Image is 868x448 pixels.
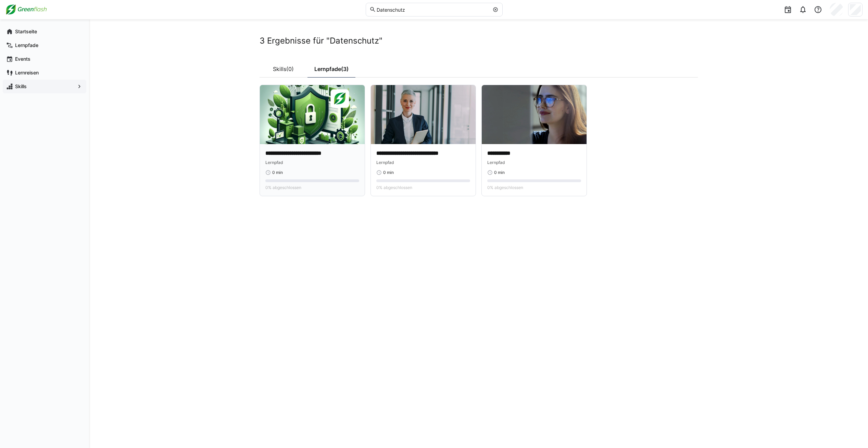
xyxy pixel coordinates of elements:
[371,85,476,144] img: image
[383,170,394,175] span: 0 min
[376,7,489,13] input: Skills und Lernpfade durchsuchen…
[341,66,349,72] span: (3)
[482,85,587,144] img: image
[487,160,505,165] span: Lernpfad
[265,160,283,165] span: Lernpfad
[265,185,301,190] span: 0% abgeschlossen
[272,170,283,175] span: 0 min
[376,160,394,165] span: Lernpfad
[260,60,307,78] a: Skills(0)
[260,85,365,144] img: image
[260,36,698,46] h2: 3 Ergebnisse für "Datenschutz"
[286,66,294,72] span: (0)
[376,185,412,190] span: 0% abgeschlossen
[307,60,355,78] a: Lernpfade(3)
[494,170,505,175] span: 0 min
[487,185,523,190] span: 0% abgeschlossen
